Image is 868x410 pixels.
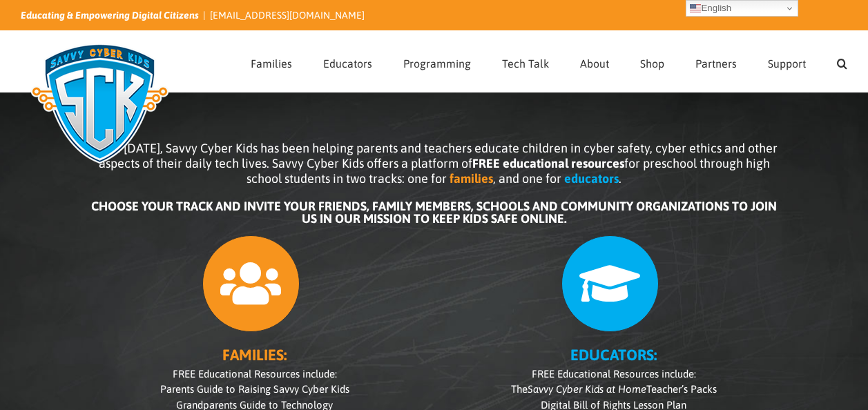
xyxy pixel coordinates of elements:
[21,35,179,173] img: Savvy Cyber Kids Logo
[580,58,609,69] span: About
[570,346,657,364] b: EDUCATORS:
[768,58,806,69] span: Support
[210,10,365,21] a: [EMAIL_ADDRESS][DOMAIN_NAME]
[528,383,646,395] i: Savvy Cyber Kids at Home
[502,58,549,69] span: Tech Talk
[502,31,549,92] a: Tech Talk
[403,58,471,69] span: Programming
[251,31,847,92] nav: Main Menu
[690,3,701,14] img: en
[768,31,806,92] a: Support
[450,171,493,186] b: families
[251,58,292,69] span: Families
[619,171,621,186] span: .
[493,171,561,186] span: , and one for
[837,31,847,92] a: Search
[173,368,337,380] span: FREE Educational Resources include:
[511,383,717,395] span: The Teacher’s Packs
[91,199,777,226] b: CHOOSE YOUR TRACK AND INVITE YOUR FRIENDS, FAMILY MEMBERS, SCHOOLS AND COMMUNITY ORGANIZATIONS TO...
[403,31,471,92] a: Programming
[532,368,696,380] span: FREE Educational Resources include:
[695,31,737,92] a: Partners
[580,31,609,92] a: About
[21,10,199,21] i: Educating & Empowering Digital Citizens
[564,171,619,186] b: educators
[323,58,372,69] span: Educators
[472,156,624,170] b: FREE educational resources
[222,346,287,364] b: FAMILIES:
[695,58,737,69] span: Partners
[640,31,664,92] a: Shop
[160,383,349,395] span: Parents Guide to Raising Savvy Cyber Kids
[91,141,778,186] span: Since [DATE], Savvy Cyber Kids has been helping parents and teachers educate children in cyber sa...
[640,58,664,69] span: Shop
[323,31,372,92] a: Educators
[251,31,292,92] a: Families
